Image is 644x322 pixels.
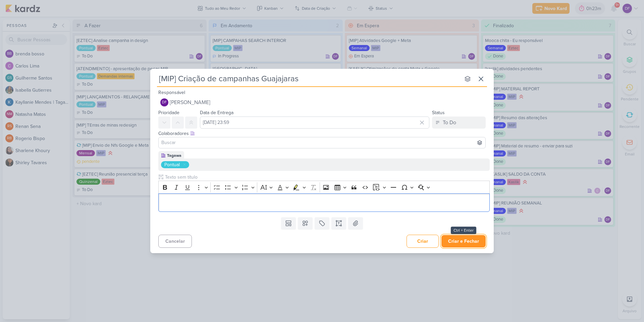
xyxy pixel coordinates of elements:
div: Diego Freitas [160,98,168,106]
button: To Do [432,117,486,129]
div: Tagawa [167,152,181,158]
p: DF [162,101,167,104]
label: Data de Entrega [200,110,233,116]
label: Status [432,110,445,116]
button: DF [PERSON_NAME] [158,96,486,108]
div: Editor toolbar [158,181,490,194]
button: Cancelar [158,235,192,248]
div: Ctrl + Enter [451,227,476,234]
button: Criar e Fechar [441,235,486,247]
button: Criar [407,235,439,248]
div: Colaboradores [158,130,486,137]
div: To Do [443,119,456,127]
div: Pontual [164,161,180,168]
span: [PERSON_NAME] [170,98,210,106]
input: Select a date [200,117,429,129]
input: Texto sem título [164,174,490,181]
div: Editor editing area: main [158,193,490,212]
label: Responsável [158,90,185,95]
label: Prioridade [158,110,179,116]
input: Buscar [160,139,484,147]
input: Kard Sem Título [157,73,460,85]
